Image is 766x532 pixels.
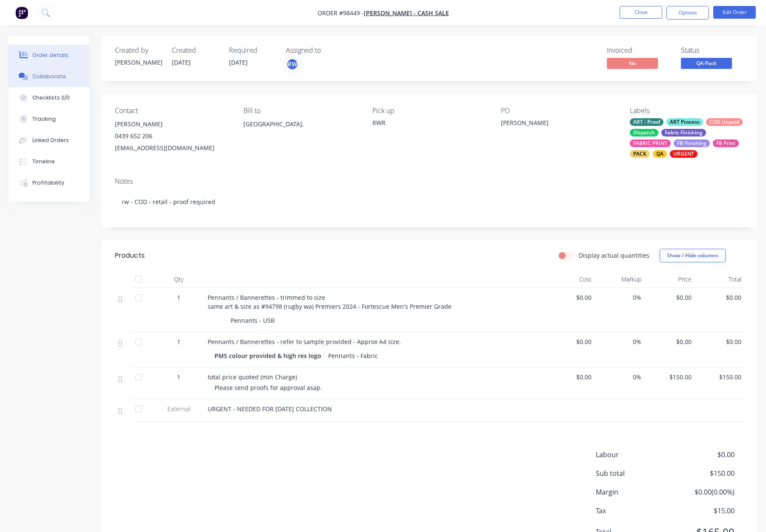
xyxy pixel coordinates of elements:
[214,384,322,392] span: Please send proofs for approval asap.
[172,46,219,54] div: Created
[596,449,672,460] span: Labour
[596,487,672,497] span: Margin
[153,271,204,288] div: Qty
[115,189,745,215] div: rw - COD - retail - proof required
[115,118,230,154] div: [PERSON_NAME]0439 652 206[EMAIL_ADDRESS][DOMAIN_NAME]
[630,139,671,147] div: FABRIC PRINT
[579,251,649,260] label: Display actual quantities
[545,271,595,288] div: Cost
[157,404,201,413] span: External
[32,115,56,123] div: Tracking
[672,506,735,516] span: $15.00
[648,337,692,346] span: $0.00
[706,118,743,126] div: COD Unpaid
[286,46,371,54] div: Assigned to
[115,142,230,154] div: [EMAIL_ADDRESS][DOMAIN_NAME]
[115,118,230,130] div: [PERSON_NAME]
[208,405,332,413] span: URGENT - NEEDED FOR [DATE] COLLECTION
[32,158,55,165] div: Timeline
[9,151,89,172] button: Timeline
[286,58,299,71] button: RW
[630,118,663,126] div: ART - Proof
[15,6,28,19] img: Factory
[325,350,381,362] div: Pennants - Fabric
[645,271,695,288] div: Price
[9,172,89,193] button: Profitability
[229,46,276,54] div: Required
[372,118,487,127] div: RWR
[660,249,726,262] button: Show / Hide columns
[713,6,756,19] button: Edit Order
[698,293,742,302] span: $0.00
[214,350,325,362] div: PMS colour provided & high res logo
[630,150,650,158] div: PACK
[501,107,616,115] div: PO
[177,373,180,381] span: 1
[115,250,145,261] div: Products
[227,314,278,327] div: Pennants - USB
[670,150,697,158] div: URGENT
[372,107,487,115] div: Pick up
[661,129,706,137] div: Fabric Finishing
[317,9,364,17] span: Order #98449 -
[9,66,89,87] button: Collaborate
[177,337,180,346] span: 1
[501,118,607,130] div: [PERSON_NAME]
[9,108,89,130] button: Tracking
[115,177,745,185] div: Notes
[208,293,452,310] span: Pennants / Bannerettes - trimmed to size same art & size as #94798 (rugby wa) Premiers 2024 - For...
[32,137,69,144] div: Linked Orders
[630,107,745,115] div: Labels
[598,373,642,381] span: 0%
[596,506,672,516] span: Tax
[177,293,180,302] span: 1
[9,87,89,108] button: Checklists 0/0
[32,51,69,59] div: Order details
[607,46,671,54] div: Invoiced
[672,449,735,460] span: $0.00
[243,118,358,130] div: [GEOGRAPHIC_DATA],
[648,373,692,381] span: $150.00
[598,337,642,346] span: 0%
[698,373,742,381] span: $150.00
[681,46,745,54] div: Status
[548,293,592,302] span: $0.00
[208,373,297,381] span: total price quoted (min Charge)
[695,271,745,288] div: Total
[713,139,739,147] div: FB Print
[32,179,64,187] div: Profitability
[630,129,658,137] div: Dispatch
[32,94,70,102] div: Checklists 0/0
[681,58,732,68] span: QA-Pack
[115,130,230,142] div: 0439 652 206
[172,58,191,66] span: [DATE]
[596,468,672,478] span: Sub total
[32,73,66,80] div: Collaborate
[595,271,645,288] div: Markup
[620,6,662,19] button: Close
[674,139,710,147] div: FB Finishing
[115,107,230,115] div: Contact
[115,58,162,67] div: [PERSON_NAME]
[115,46,162,54] div: Created by
[698,337,742,346] span: $0.00
[653,150,667,158] div: QA
[666,118,703,126] div: ART Process
[548,373,592,381] span: $0.00
[9,45,89,66] button: Order details
[648,293,692,302] span: $0.00
[364,9,449,17] a: [PERSON_NAME] - Cash Sale
[666,6,709,20] button: Options
[9,130,89,151] button: Linked Orders
[229,58,248,66] span: [DATE]
[672,487,735,497] span: $0.00 ( 0.00 %)
[607,58,658,68] span: No
[243,107,358,115] div: Bill to
[598,293,642,302] span: 0%
[208,338,401,346] span: Pennants / Bannerettes - refer to sample provided - Approx A4 size.
[681,58,732,71] button: QA-Pack
[548,337,592,346] span: $0.00
[243,118,358,145] div: [GEOGRAPHIC_DATA],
